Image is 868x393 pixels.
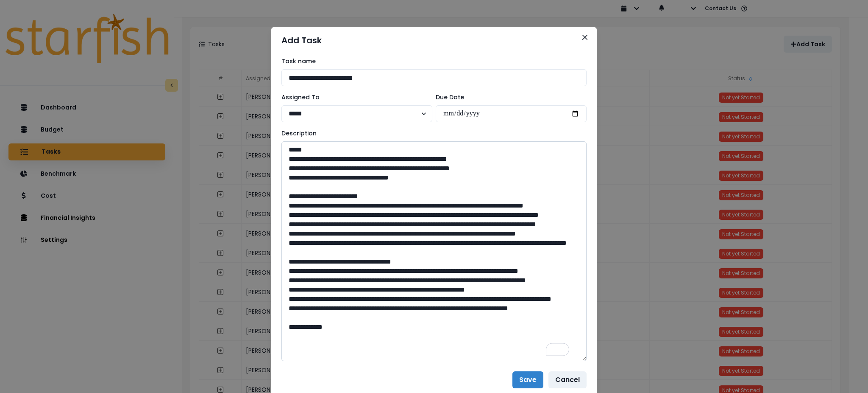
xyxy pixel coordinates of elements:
button: Cancel [548,371,587,388]
header: Add Task [271,27,597,53]
label: Assigned To [281,93,427,102]
label: Description [281,129,581,138]
button: Close [578,31,592,44]
label: Due Date [436,93,581,102]
label: Task name [281,57,581,66]
button: Save [512,371,543,388]
textarea: To enrich screen reader interactions, please activate Accessibility in Grammarly extension settings [281,141,587,361]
